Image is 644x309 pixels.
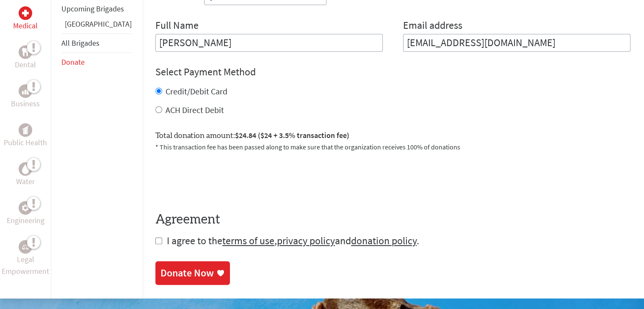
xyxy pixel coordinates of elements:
a: terms of use [222,234,274,247]
img: Engineering [22,204,29,211]
a: Public HealthPublic Health [4,123,47,149]
div: Water [19,162,32,176]
p: Legal Empowerment [2,254,49,277]
a: MedicalMedical [13,6,38,32]
p: Engineering [7,215,44,226]
a: Legal EmpowermentLegal Empowerment [2,240,49,277]
img: Medical [22,10,29,17]
input: Enter Full Name [155,34,383,52]
label: Total donation amount: [155,130,349,142]
a: BusinessBusiness [11,84,40,110]
li: All Brigades [61,33,132,53]
p: Business [11,98,40,110]
a: Donate [61,57,85,67]
img: Business [22,88,29,94]
span: $24.84 ($24 + 3.5% transaction fee) [235,130,349,140]
label: Email address [403,19,462,34]
a: Donate Now [155,261,230,285]
img: Legal Empowerment [22,244,29,249]
iframe: reCAPTCHA [155,162,284,195]
div: Medical [19,6,32,20]
img: Public Health [22,126,29,134]
h4: Agreement [155,212,630,227]
p: Medical [13,20,38,32]
a: Upcoming Brigades [61,4,124,14]
h4: Select Payment Method [155,65,630,79]
p: * This transaction fee has been passed along to make sure that the organization receives 100% of ... [155,142,630,152]
p: Public Health [4,137,47,149]
div: Business [19,84,32,98]
div: Legal Empowerment [19,240,32,254]
input: Your Email [403,34,630,52]
a: privacy policy [277,234,335,247]
img: Water [22,164,29,174]
img: Dental [22,48,29,56]
span: I agree to the , and . [167,234,419,247]
p: Water [16,176,35,188]
a: All Brigades [61,38,100,48]
div: Engineering [19,201,32,215]
div: Donate Now [160,266,214,280]
label: Full Name [155,19,199,34]
label: ACH Direct Debit [166,105,224,115]
a: EngineeringEngineering [7,201,44,226]
li: Guatemala [61,18,132,33]
li: Donate [61,53,132,72]
a: donation policy [351,234,417,247]
a: WaterWater [16,162,35,188]
a: [GEOGRAPHIC_DATA] [65,19,132,29]
label: Credit/Debit Card [166,86,227,97]
div: Public Health [19,123,32,137]
a: DentalDental [15,45,36,71]
div: Dental [19,45,32,59]
p: Dental [15,59,36,71]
